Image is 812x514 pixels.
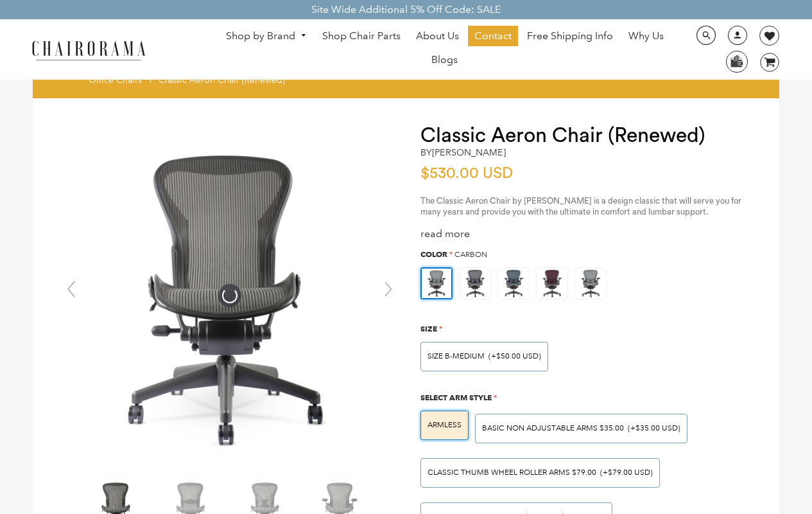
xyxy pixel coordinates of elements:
[628,425,680,432] span: (+$35.00 USD)
[420,324,437,333] span: Size
[420,147,506,158] h2: by
[207,26,682,73] nav: DesktopNavigation
[420,393,492,402] span: Select Arm Style
[432,146,506,158] a: [PERSON_NAME]
[428,420,462,430] span: ARMLESS
[422,269,451,298] img: https://apo-admin.mageworx.com/front/img/chairorama.myshopify.com/ae6848c9e4cbaa293e2d516f385ec6e...
[482,423,624,433] span: BASIC NON ADJUSTABLE ARMS $35.00
[521,26,619,46] a: Free Shipping Info
[58,124,401,467] img: Classic Aeron Chair (Renewed) - chairorama
[468,26,518,46] a: Contact
[488,353,541,360] span: (+$50.00 USD)
[527,30,613,43] span: Free Shipping Info
[622,26,670,46] a: Why Us
[420,227,754,241] div: read more
[425,49,464,70] a: Blogs
[628,30,664,43] span: Why Us
[420,124,754,147] h1: Classic Aeron Chair (Renewed)
[454,250,487,260] span: Carbon
[220,26,313,46] a: Shop by Brand
[89,74,289,92] nav: breadcrumbs
[431,53,458,67] span: Blogs
[420,166,513,181] span: $530.00 USD
[420,197,741,216] span: The Classic Aeron Chair by [PERSON_NAME] is a design classic that will serve you for many years a...
[428,468,596,477] span: Classic Thumb Wheel Roller Arms $79.00
[460,268,490,299] img: https://apo-admin.mageworx.com/front/img/chairorama.myshopify.com/f520d7dfa44d3d2e85a5fe9a0a95ca9...
[600,469,653,477] span: (+$79.00 USD)
[474,30,512,43] span: Contact
[322,30,401,43] span: Shop Chair Parts
[316,26,407,46] a: Shop Chair Parts
[58,288,401,301] a: Classic Aeron Chair (Renewed) - chairorama
[428,351,485,361] span: SIZE B-MEDIUM
[24,39,153,61] img: chairorama
[727,51,747,71] img: WhatsApp_Image_2024-07-12_at_16.23.01.webp
[575,268,606,299] img: https://apo-admin.mageworx.com/front/img/chairorama.myshopify.com/ae6848c9e4cbaa293e2d516f385ec6e...
[420,249,447,259] span: Color
[537,268,567,299] img: https://apo-admin.mageworx.com/front/img/chairorama.myshopify.com/f0a8248bab2644c909809aada6fe08d...
[416,30,459,43] span: About Us
[498,268,529,299] img: https://apo-admin.mageworx.com/front/img/chairorama.myshopify.com/934f279385142bb1386b89575167202...
[410,26,465,46] a: About Us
